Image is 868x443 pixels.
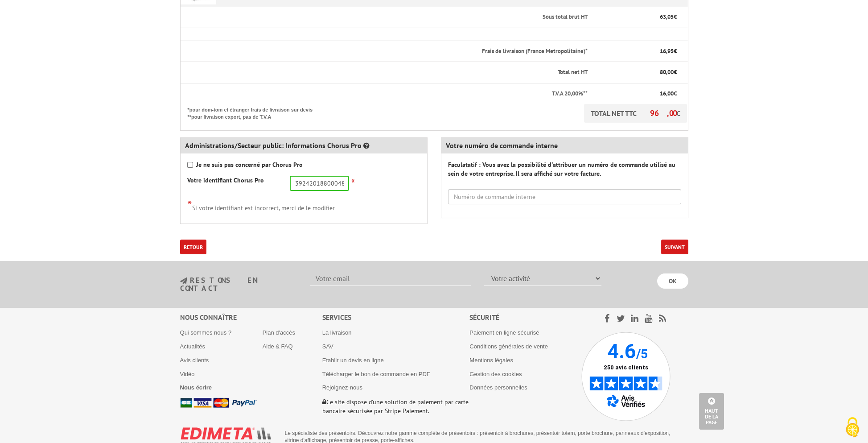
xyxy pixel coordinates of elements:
[180,240,206,254] a: Retour
[469,384,527,391] a: Données personnelles
[596,13,676,21] p: €
[263,343,293,350] a: Aide & FAQ
[657,273,688,289] input: OK
[448,189,681,204] input: Numéro de commande interne
[310,271,471,286] input: Votre email
[660,13,674,21] span: 63,05
[180,384,212,391] a: Nous écrire
[596,90,676,98] p: €
[322,329,352,336] a: La livraison
[837,413,868,443] button: Cookies (fenêtre modale)
[469,329,539,336] a: Paiement en ligne sécurisé
[263,329,295,336] a: Plan d'accès
[180,277,297,292] h3: restons en contact
[180,62,588,83] th: Total net HT
[441,138,688,153] div: Votre numéro de commande interne
[188,104,321,120] p: *pour dom-tom et étranger frais de livraison sur devis **pour livraison export, pas de T.V.A
[187,162,193,168] input: Je ne suis pas concerné par Chorus Pro
[469,343,548,350] a: Conditions générales de vente
[650,108,676,118] span: 96,00
[322,312,470,323] div: Services
[448,160,681,178] label: Faculatatif : Vous avez la possibilité d'attribuer un numéro de commande utilisé au sein de votre...
[180,41,588,62] th: Frais de livraison (France Metropolitaine)*
[469,371,522,377] a: Gestion des cookies
[596,47,676,56] p: €
[660,47,674,55] span: 16,95
[188,90,588,98] p: T.V.A 20,00%**
[699,393,724,430] a: Haut de la page
[180,277,187,285] img: newsletter.jpg
[180,343,205,350] a: Actualités
[469,312,581,323] div: Sécurité
[596,68,676,77] p: €
[180,371,195,377] a: Vidéo
[196,161,303,169] strong: Je ne suis pas concerné par Chorus Pro
[180,357,209,364] a: Avis clients
[469,357,513,364] a: Mentions légales
[180,329,232,336] a: Qui sommes nous ?
[322,371,430,377] a: Télécharger le bon de commande en PDF
[660,68,674,76] span: 80,00
[322,384,362,391] a: Rejoignez-nous
[181,138,427,153] div: Administrations/Secteur public: Informations Chorus Pro
[180,7,588,28] th: Sous total brut HT
[180,312,322,323] div: Nous connaître
[584,104,687,123] p: TOTAL NET TTC €
[322,397,470,415] p: Ce site dispose d’une solution de paiement par carte bancaire sécurisée par Stripe Paiement.
[660,90,674,97] span: 16,00
[187,176,264,185] label: Votre identifiant Chorus Pro
[322,357,384,364] a: Etablir un devis en ligne
[841,416,864,439] img: Cookies (fenêtre modale)
[322,343,333,350] a: SAV
[581,332,671,421] img: Avis Vérifiés - 4.6 sur 5 - 250 avis clients
[661,240,688,254] button: Suivant
[187,198,420,212] div: Si votre identifiant est incorrect, merci de le modifier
